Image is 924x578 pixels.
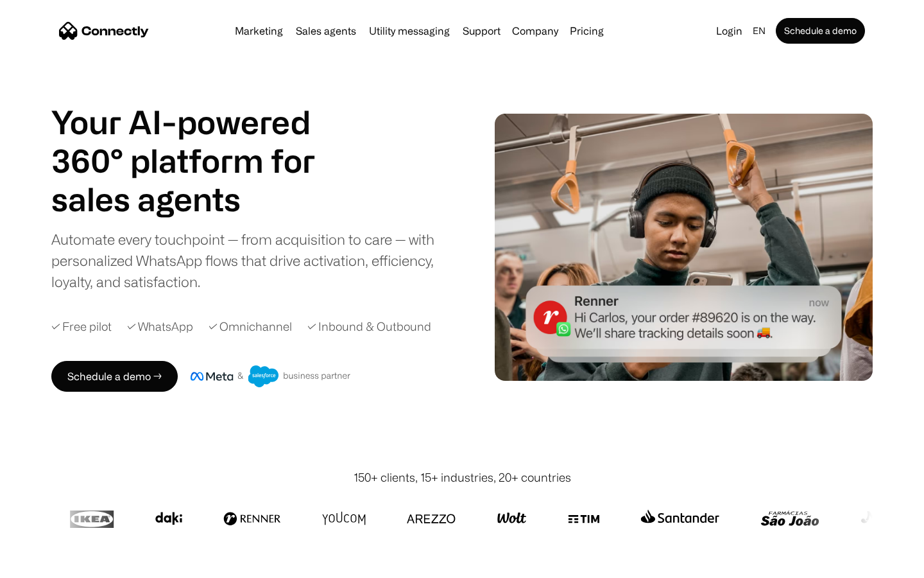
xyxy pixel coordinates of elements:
[127,318,193,335] div: ✓ WhatsApp
[51,180,346,218] div: carousel
[291,26,361,36] a: Sales agents
[191,365,351,387] img: Meta and Salesforce business partner badge.
[307,318,431,335] div: ✓ Inbound & Outbound
[51,180,346,218] div: 1 of 4
[776,18,865,44] a: Schedule a demo
[59,21,149,40] a: home
[230,26,288,36] a: Marketing
[512,22,558,40] div: Company
[354,469,571,486] div: 150+ clients, 15+ industries, 20+ countries
[458,26,506,36] a: Support
[51,103,346,180] h1: Your AI-powered 360° platform for
[51,229,456,292] div: Automate every touchpoint — from acquisition to care — with personalized WhatsApp flows that driv...
[508,22,562,40] div: Company
[13,554,77,574] aside: Language selected: English
[748,22,773,40] div: en
[711,22,748,40] a: Login
[51,318,112,335] div: ✓ Free pilot
[26,556,77,574] ul: Language list
[51,361,178,392] a: Schedule a demo →
[51,180,346,218] h1: sales agents
[753,22,766,40] div: en
[565,26,609,36] a: Pricing
[209,318,292,335] div: ✓ Omnichannel
[364,26,455,36] a: Utility messaging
